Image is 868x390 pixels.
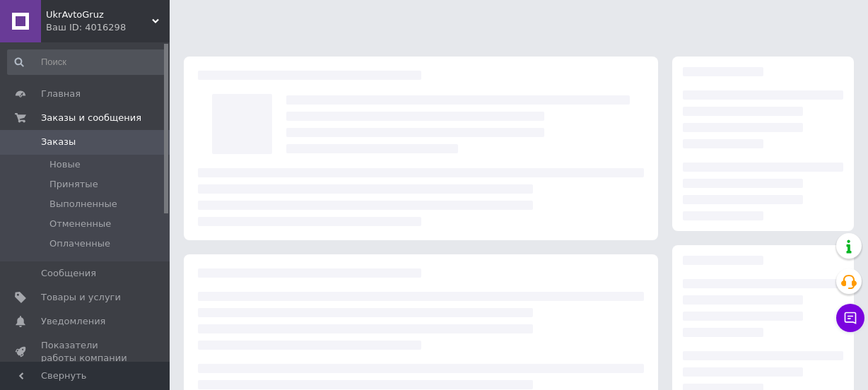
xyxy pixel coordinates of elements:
[7,49,166,75] input: Поиск
[41,112,141,124] span: Заказы и сообщения
[41,267,96,280] span: Сообщения
[836,304,864,332] button: Чат с покупателем
[49,158,81,171] span: Новые
[41,88,81,100] span: Главная
[41,136,76,148] span: Заказы
[49,218,111,230] span: Отмененные
[41,291,121,304] span: Товары и услуги
[49,178,98,191] span: Принятые
[49,237,110,250] span: Оплаченные
[49,198,117,211] span: Выполненные
[46,8,152,21] span: UkrAvtoGruz
[41,339,131,365] span: Показатели работы компании
[46,21,170,34] div: Ваш ID: 4016298
[41,315,105,328] span: Уведомления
